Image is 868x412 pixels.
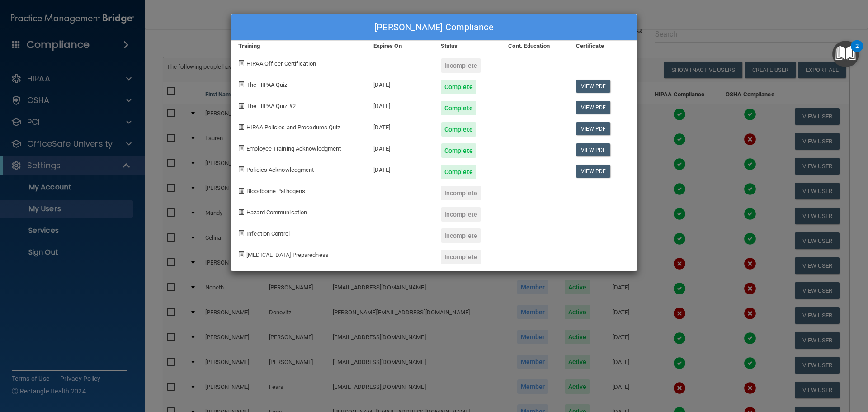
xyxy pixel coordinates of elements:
[434,41,501,52] div: Status
[231,41,367,52] div: Training
[246,103,296,109] span: The HIPAA Quiz #2
[367,115,434,137] div: [DATE]
[441,165,476,179] div: Complete
[246,124,340,131] span: HIPAA Policies and Procedures Quiz
[441,122,476,137] div: Complete
[576,143,611,156] a: View PDF
[246,209,307,216] span: Hazard Communication
[441,228,481,243] div: Incomplete
[231,14,637,41] div: [PERSON_NAME] Compliance
[855,46,859,58] div: 2
[367,137,434,158] div: [DATE]
[246,251,329,258] span: [MEDICAL_DATA] Preparedness
[576,101,611,114] a: View PDF
[441,207,481,222] div: Incomplete
[246,60,316,67] span: HIPAA Officer Certification
[569,41,637,52] div: Certificate
[367,94,434,115] div: [DATE]
[246,145,341,152] span: Employee Training Acknowledgment
[441,58,481,73] div: Incomplete
[246,166,314,173] span: Policies Acknowledgment
[712,348,857,384] iframe: Drift Widget Chat Controller
[501,41,569,52] div: Cont. Education
[441,186,481,200] div: Incomplete
[367,158,434,179] div: [DATE]
[441,250,481,264] div: Incomplete
[576,165,611,178] a: View PDF
[441,143,476,158] div: Complete
[441,80,476,94] div: Complete
[441,101,476,115] div: Complete
[246,81,287,88] span: The HIPAA Quiz
[576,80,611,93] a: View PDF
[246,230,290,237] span: Infection Control
[832,41,859,67] button: Open Resource Center, 2 new notifications
[367,73,434,94] div: [DATE]
[246,188,305,194] span: Bloodborne Pathogens
[367,41,434,52] div: Expires On
[576,122,611,135] a: View PDF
